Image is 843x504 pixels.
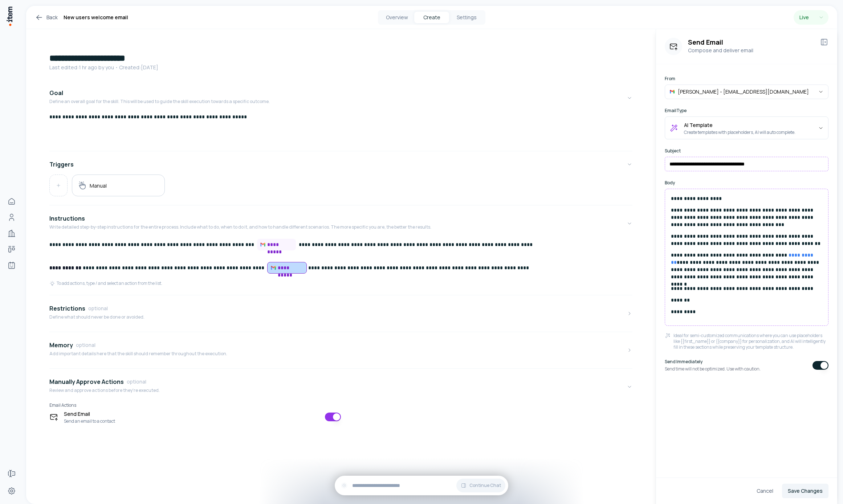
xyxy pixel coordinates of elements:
p: Ideal for semi-customized communications where you can use placeholders like {{first_name}} or {{... [673,333,828,350]
button: RestrictionsoptionalDefine what should never be done or avoided. [49,298,632,329]
a: deals [4,242,19,257]
a: Back [35,13,58,22]
div: Manually Approve ActionsoptionalReview and approve actions before they're executed. [49,402,632,430]
h4: Restrictions [49,304,85,313]
button: Cancel [751,484,779,498]
button: InstructionsWrite detailed step-by-step instructions for the entire process. Include what to do, ... [49,208,632,239]
button: Triggers [49,154,632,175]
button: MemoryoptionalAdd important details here that the skill should remember throughout the execution. [49,335,632,365]
label: From [665,76,828,82]
span: optional [127,378,146,385]
p: Review and approve actions before they're executed. [49,388,160,393]
a: Companies [4,226,19,241]
h1: New users welcome email [64,13,128,22]
label: Subject [665,148,828,154]
button: Create [414,12,449,23]
div: To add actions, type / and select an action from the list. [49,280,162,286]
p: Define what should never be done or avoided. [49,314,144,320]
div: InstructionsWrite detailed step-by-step instructions for the entire process. Include what to do, ... [49,239,632,292]
button: Settings [449,12,484,23]
label: Email Type [665,108,828,114]
a: Home [4,194,19,209]
h3: Send Email [688,38,814,46]
h4: Memory [49,341,73,349]
h4: Manually Approve Actions [49,377,124,386]
a: Settings [4,484,19,498]
h6: Email Actions [49,402,341,408]
p: Add important details here that the skill should remember throughout the execution. [49,351,227,357]
div: GoalDefine an overall goal for the skill. This will be used to guide the skill execution towards ... [49,113,632,148]
button: Overview [379,12,414,23]
h5: Manual [90,182,107,189]
button: Save Changes [782,484,828,498]
span: Continue Chat [469,483,501,488]
p: Define an overall goal for the skill. This will be used to guide the skill execution towards a sp... [49,99,270,105]
p: Send time will not be optimized. Use with caution. [665,366,761,372]
button: GoalDefine an overall goal for the skill. This will be used to guide the skill execution towards ... [49,83,632,113]
div: Continue Chat [335,476,508,495]
h4: Triggers [49,160,74,169]
a: Contacts [4,210,19,225]
h4: Goal [49,89,63,97]
span: optional [88,305,108,312]
label: Body [665,180,828,186]
img: Item Brain Logo [6,6,13,26]
p: Last edited: 1 hr ago by you ・Created: [DATE] [49,64,632,71]
a: Agents [4,258,19,273]
span: Send Email [64,410,115,418]
span: optional [76,341,95,349]
p: Write detailed step-by-step instructions for the entire process. Include what to do, when to do i... [49,224,431,230]
label: Send Immediately [665,359,761,365]
p: Compose and deliver email [688,46,814,54]
span: Send an email to a contact [64,418,115,424]
button: Manually Approve ActionsoptionalReview and approve actions before they're executed. [49,372,632,402]
h4: Instructions [49,214,85,223]
button: Continue Chat [456,479,505,492]
a: Forms [4,466,19,481]
div: Triggers [49,175,632,202]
